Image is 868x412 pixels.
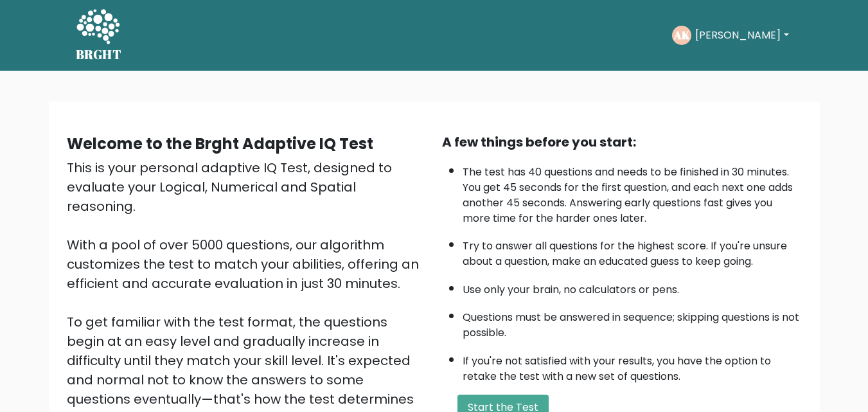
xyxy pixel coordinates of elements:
li: Try to answer all questions for the highest score. If you're unsure about a question, make an edu... [463,232,802,269]
b: Welcome to the Brght Adaptive IQ Test [67,133,373,154]
li: Questions must be answered in sequence; skipping questions is not possible. [463,303,802,341]
div: A few things before you start: [442,132,802,152]
li: Use only your brain, no calculators or pens. [463,276,802,298]
button: [PERSON_NAME] [691,27,792,44]
h5: BRGHT [76,47,122,62]
li: The test has 40 questions and needs to be finished in 30 minutes. You get 45 seconds for the firs... [463,158,802,226]
text: AK [673,28,690,42]
a: BRGHT [76,5,122,66]
li: If you're not satisfied with your results, you have the option to retake the test with a new set ... [463,347,802,384]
